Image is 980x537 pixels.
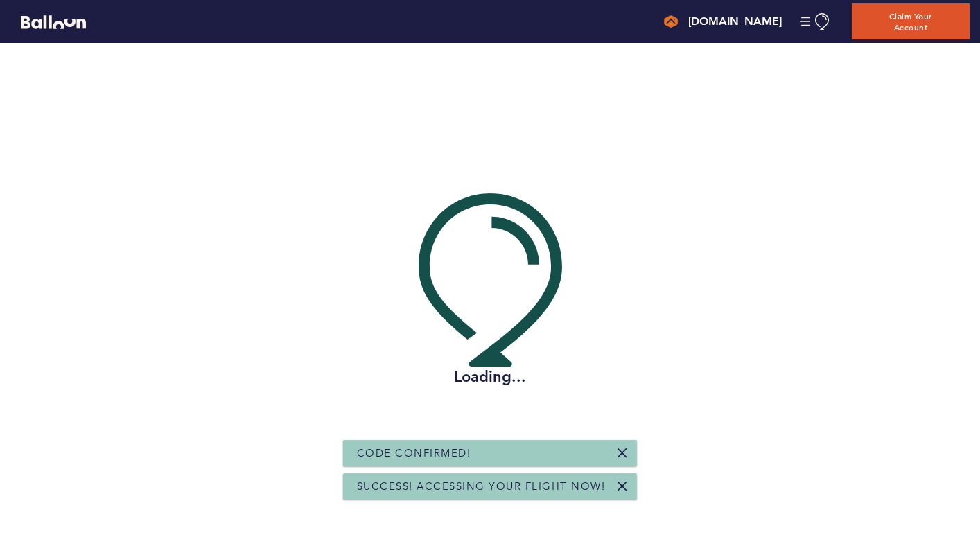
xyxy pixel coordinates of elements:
[800,13,831,30] button: Manage Account
[21,15,86,29] svg: Balloon
[343,473,637,500] div: Success! Accessing your flight now!
[852,3,970,39] button: Claim Your Account
[10,14,86,28] a: Balloon
[688,13,782,30] h4: [DOMAIN_NAME]
[419,367,562,387] h2: Loading...
[343,440,637,466] div: Code Confirmed!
